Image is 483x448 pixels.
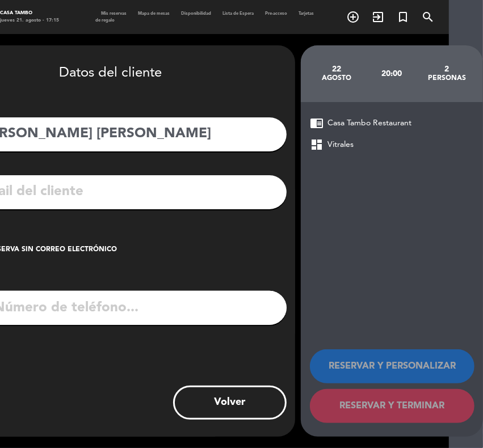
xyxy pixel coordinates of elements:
span: Casa Tambo Restaurant [327,117,411,130]
div: 2 [419,65,474,74]
span: dashboard [310,138,324,151]
span: Disponibilidad [175,11,217,16]
span: Mapa de mesas [132,11,175,16]
span: Vitrales [327,138,354,151]
span: Mis reservas [95,11,132,16]
div: 22 [309,65,364,74]
span: Pre-acceso [259,11,293,16]
i: turned_in_not [396,10,410,24]
div: 20:00 [364,54,419,94]
span: Lista de Espera [217,11,259,16]
button: Volver [173,386,287,420]
div: personas [419,74,474,83]
i: search [421,10,435,24]
span: chrome_reader_mode [310,116,324,130]
button: RESERVAR Y TERMINAR [310,389,474,423]
i: add_circle_outline [346,10,360,24]
div: agosto [309,74,364,83]
span: Tarjetas de regalo [95,11,314,23]
i: exit_to_app [371,10,385,24]
button: RESERVAR Y PERSONALIZAR [310,349,474,383]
